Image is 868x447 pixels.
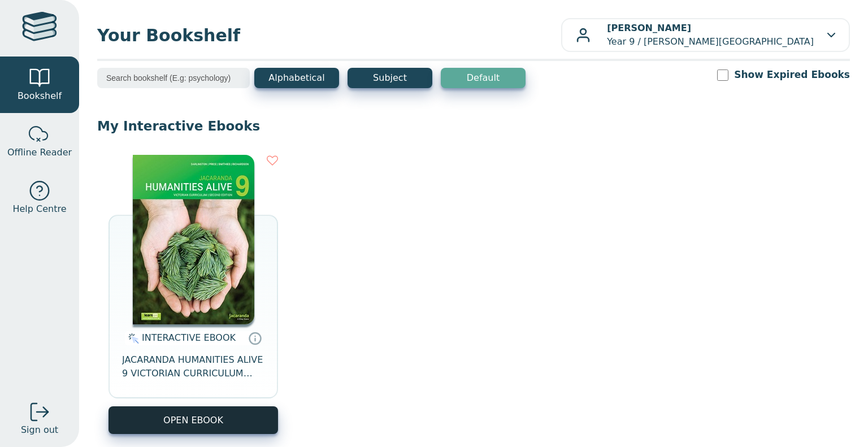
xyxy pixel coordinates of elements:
span: Your Bookshelf [97,23,561,48]
span: INTERACTIVE EBOOK [142,332,236,343]
button: [PERSON_NAME]Year 9 / [PERSON_NAME][GEOGRAPHIC_DATA] [561,18,850,52]
input: Search bookshelf (E.g: psychology) [97,68,250,88]
span: Offline Reader [7,146,72,159]
img: 077f7911-7c91-e911-a97e-0272d098c78b.jpg [133,155,254,324]
span: Help Centre [12,202,66,216]
span: Bookshelf [18,89,62,103]
p: My Interactive Ebooks [97,118,850,134]
span: JACARANDA HUMANITIES ALIVE 9 VICTORIAN CURRICULUM LEARNON EBOOK 2E [122,353,264,380]
a: Interactive eBooks are accessed online via the publisher’s portal. They contain interactive resou... [248,331,262,345]
img: interactive.svg [125,332,139,345]
p: Year 9 / [PERSON_NAME][GEOGRAPHIC_DATA] [607,21,814,49]
span: Sign out [21,423,58,437]
button: Alphabetical [254,68,339,88]
label: Show Expired Ebooks [734,68,850,82]
button: Default [441,68,526,88]
button: Subject [348,68,432,88]
button: OPEN EBOOK [108,406,278,434]
b: [PERSON_NAME] [607,23,691,33]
